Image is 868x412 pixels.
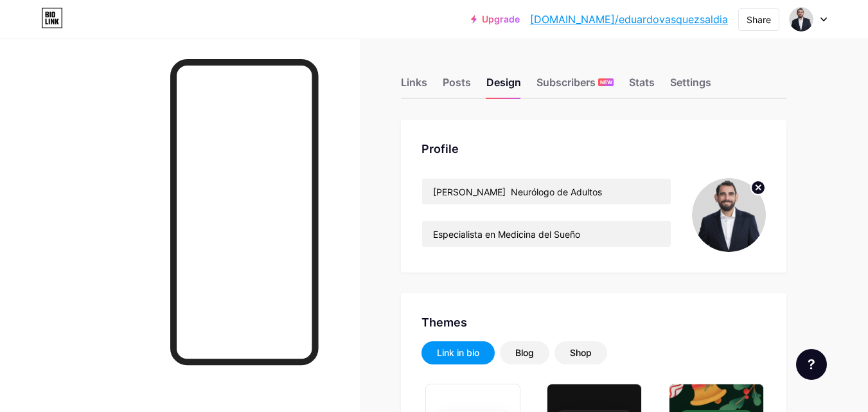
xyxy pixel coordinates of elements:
[422,179,671,204] input: Name
[422,221,671,247] input: Bio
[437,346,479,359] div: Link in bio
[515,346,534,359] div: Blog
[401,75,427,98] div: Links
[570,346,592,359] div: Shop
[530,12,728,27] a: [DOMAIN_NAME]/eduardovasquezsaldia
[421,140,766,157] div: Profile
[536,75,614,98] div: Subscribers
[747,13,771,26] div: Share
[600,78,612,86] span: NEW
[789,7,813,31] img: eduardovasquezsaldia
[670,75,711,98] div: Settings
[692,178,766,252] img: eduardovasquezsaldia
[486,75,521,98] div: Design
[443,75,471,98] div: Posts
[629,75,655,98] div: Stats
[471,14,520,24] a: Upgrade
[421,314,766,331] div: Themes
